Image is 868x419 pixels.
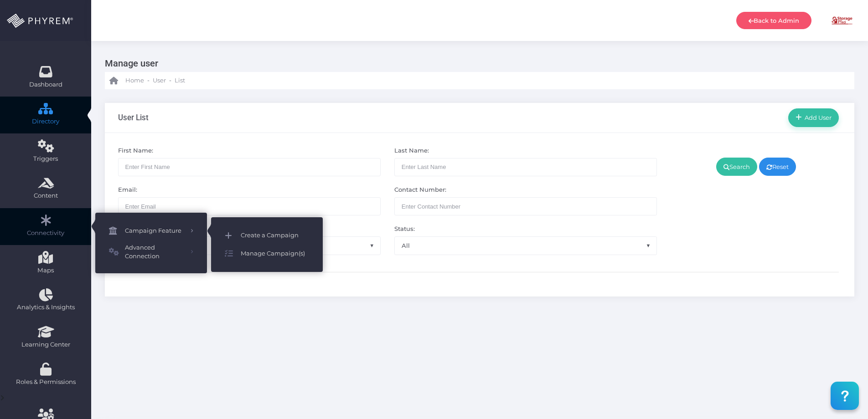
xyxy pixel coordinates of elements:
[6,154,85,164] span: Triggers
[153,76,166,85] span: User
[95,240,207,264] a: Advanced Connection
[125,243,184,261] span: Advanced Connection
[394,225,415,234] label: Status:
[118,158,381,176] input: Enter First Name
[125,225,184,237] span: Campaign Feature
[175,76,185,85] span: List
[6,340,85,349] span: Learning Center
[146,76,151,85] li: -
[6,378,85,387] span: Roles & Permissions
[394,158,657,176] input: Enter Last Name
[394,146,429,155] label: Last Name:
[759,158,796,176] a: Reset
[6,303,85,312] span: Analytics & Insights
[241,248,309,260] span: Manage Campaign(s)
[788,108,839,127] a: Add User
[109,72,144,89] a: Home
[37,266,54,275] span: Maps
[394,185,446,194] label: Contact Number:
[394,236,657,255] span: All
[105,55,847,72] h3: Manage user
[118,197,381,215] input: Enter Email
[118,113,149,122] h3: User List
[118,146,153,155] label: First Name:
[6,229,85,238] span: Connectivity
[118,185,137,194] label: Email:
[716,158,757,176] a: Search
[29,80,62,89] span: Dashboard
[394,197,657,215] input: Maximum of 10 digits required
[95,222,207,240] a: Campaign Feature
[211,226,323,245] a: Create a Campaign
[211,245,323,263] a: Manage Campaign(s)
[802,114,832,121] span: Add User
[6,117,85,126] span: Directory
[168,76,173,85] li: -
[736,12,811,29] a: Back to Admin
[175,72,185,89] a: List
[6,191,85,200] span: Content
[153,72,166,89] a: User
[395,237,656,254] span: All
[241,230,309,241] span: Create a Campaign
[125,76,144,85] span: Home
